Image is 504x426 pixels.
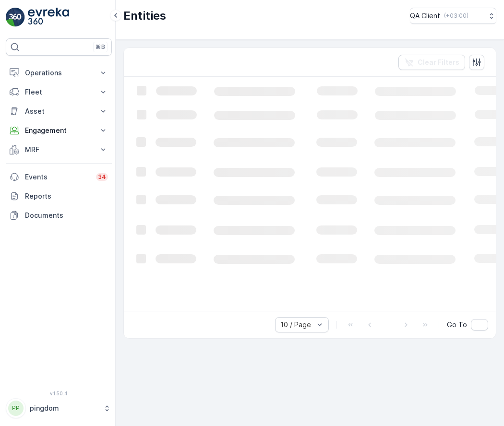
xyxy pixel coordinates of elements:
button: QA Client(+03:00) [410,8,496,24]
button: MRF [6,140,112,159]
p: QA Client [410,11,440,21]
p: Operations [25,68,93,78]
button: Fleet [6,83,112,102]
p: Events [25,172,90,182]
p: Documents [25,211,108,220]
button: Engagement [6,121,112,140]
span: Go To [447,320,467,330]
button: PPpingdom [6,398,112,418]
button: Clear Filters [398,55,465,70]
a: Documents [6,206,112,225]
button: Operations [6,63,112,83]
p: MRF [25,145,93,154]
a: Reports [6,187,112,206]
p: Clear Filters [418,58,459,67]
a: Events34 [6,167,112,187]
p: ⌘B [96,43,105,51]
p: pingdom [30,403,98,413]
button: Asset [6,102,112,121]
p: Asset [25,106,93,116]
p: 34 [98,173,106,181]
div: PP [8,401,24,416]
img: logo [6,8,25,27]
p: Entities [123,8,166,24]
p: Fleet [25,87,93,97]
span: v 1.50.4 [6,390,112,396]
img: logo_light-DOdMpM7g.png [28,8,69,27]
p: Engagement [25,126,93,135]
p: ( +03:00 ) [444,12,468,20]
p: Reports [25,191,108,201]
